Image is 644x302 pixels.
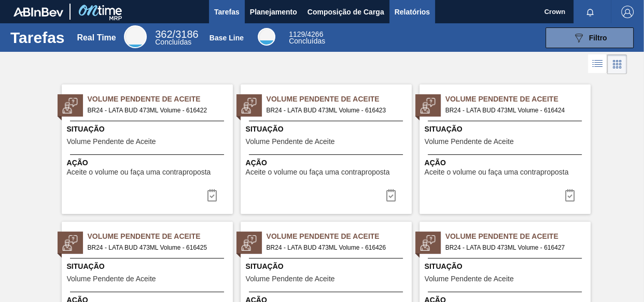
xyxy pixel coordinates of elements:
[425,138,514,146] span: Volume Pendente de Aceite
[258,28,275,46] div: Base Line
[307,6,384,18] span: Composição de Carga
[564,189,576,202] img: icon-task-complete
[379,185,403,206] button: icon-task-complete
[250,6,297,18] span: Planejamento
[206,189,218,202] img: icon-task-complete
[88,242,225,253] span: BR24 - LATA BUD 473ML Volume - 616425
[67,138,156,146] span: Volume Pendente de Aceite
[425,168,569,176] span: Aceite o volume ou faça uma contraproposta
[155,38,191,46] span: Concluídas
[214,6,240,18] span: Tarefas
[200,185,225,206] div: Completar tarefa: 30027045
[420,235,436,251] img: status
[67,275,156,283] span: Volume Pendente de Aceite
[267,105,403,116] span: BR24 - LATA BUD 473ML Volume - 616423
[246,124,409,135] span: Situação
[445,242,582,253] span: BR24 - LATA BUD 473ML Volume - 616427
[246,168,390,176] span: Aceite o volume ou faça uma contraproposta
[67,261,230,272] span: Situação
[445,105,582,116] span: BR24 - LATA BUD 473ML Volume - 616424
[155,28,172,40] span: 362
[246,157,409,168] span: Ação
[589,34,607,42] span: Filtro
[77,33,116,42] div: Real Time
[588,54,607,74] div: Visão em Lista
[385,189,397,202] img: icon-task-complete
[10,32,65,44] h1: Tarefas
[67,168,211,176] span: Aceite o volume ou faça uma contraproposta
[395,6,430,18] span: Relatórios
[267,231,412,242] span: Volume Pendente de Aceite
[13,7,63,17] img: TNhmsLtSVTkK8tSr43FrP2fwEKptu5GPRR3wAAAABJRU5ErkJggg==
[67,124,230,135] span: Situação
[425,124,588,135] span: Situação
[88,94,233,105] span: Volume Pendente de Aceite
[88,105,225,116] span: BR24 - LATA BUD 473ML Volume - 616422
[545,27,634,48] button: Filtro
[246,275,335,283] span: Volume Pendente de Aceite
[425,275,514,283] span: Volume Pendente de Aceite
[267,242,403,253] span: BR24 - LATA BUD 473ML Volume - 616426
[155,28,198,40] span: / 3186
[62,235,78,251] img: status
[267,94,412,105] span: Volume Pendente de Aceite
[289,30,305,38] span: 1129
[246,138,335,146] span: Volume Pendente de Aceite
[445,231,591,242] span: Volume Pendente de Aceite
[420,98,436,113] img: status
[62,98,78,113] img: status
[289,37,325,45] span: Concluídas
[607,54,627,74] div: Visão em Cards
[155,30,198,46] div: Real Time
[209,34,244,42] div: Base Line
[289,30,323,38] span: / 4266
[425,157,588,168] span: Ação
[241,98,257,113] img: status
[289,31,325,45] div: Base Line
[379,185,403,206] div: Completar tarefa: 30027046
[67,157,230,168] span: Ação
[124,25,147,48] div: Real Time
[557,185,582,206] button: icon-task-complete
[621,6,634,18] img: Logout
[557,185,582,206] div: Completar tarefa: 30027047
[246,261,409,272] span: Situação
[445,94,591,105] span: Volume Pendente de Aceite
[200,185,225,206] button: icon-task-complete
[425,261,588,272] span: Situação
[573,5,607,19] button: Notificações
[241,235,257,251] img: status
[88,231,233,242] span: Volume Pendente de Aceite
